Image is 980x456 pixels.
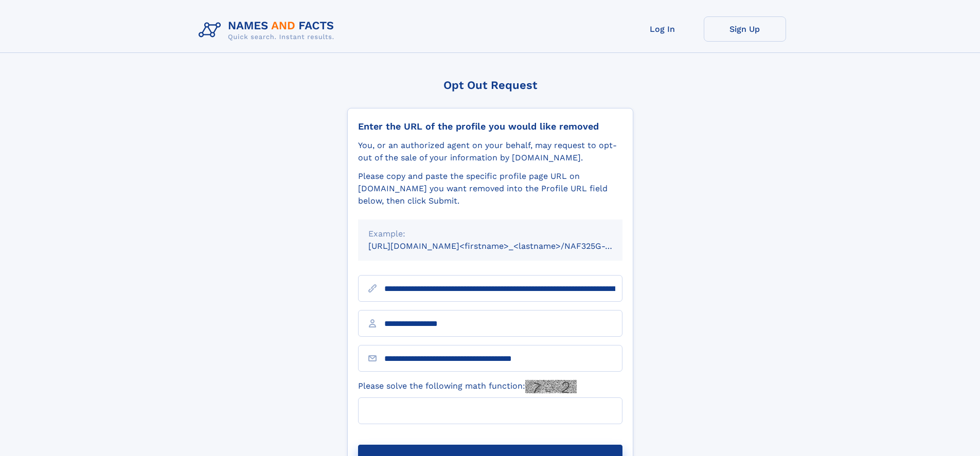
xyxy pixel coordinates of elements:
[358,380,577,393] label: Please solve the following math function:
[621,16,704,42] a: Log In
[368,228,612,240] div: Example:
[194,16,343,44] img: Logo Names and Facts
[358,121,622,132] div: Enter the URL of the profile you would like removed
[704,16,786,42] a: Sign Up
[358,139,622,164] div: You, or an authorized agent on your behalf, may request to opt-out of the sale of your informatio...
[368,241,642,251] small: [URL][DOMAIN_NAME]<firstname>_<lastname>/NAF325G-xxxxxxxx
[347,79,633,92] div: Opt Out Request
[358,170,622,207] div: Please copy and paste the specific profile page URL on [DOMAIN_NAME] you want removed into the Pr...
